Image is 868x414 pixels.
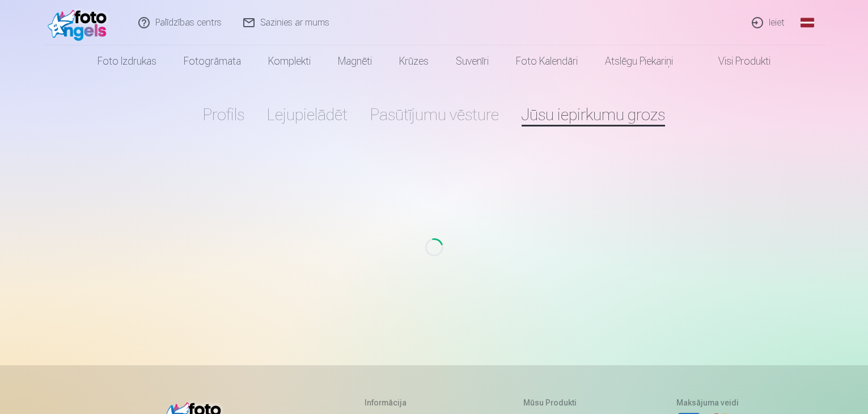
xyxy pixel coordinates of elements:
a: Krūzes [386,45,442,77]
a: Pasūtījumu vēsture [370,104,499,124]
a: Foto izdrukas [84,45,170,77]
a: Magnēti [324,45,386,77]
h5: Mūsu produkti [523,397,583,408]
a: Atslēgu piekariņi [591,45,687,77]
a: Lejupielādēt [267,104,348,124]
a: Suvenīri [442,45,502,77]
a: Fotogrāmata [170,45,255,77]
h5: Informācija [365,397,430,408]
a: Foto kalendāri [502,45,591,77]
a: Visi produkti [687,45,784,77]
a: Komplekti [255,45,324,77]
a: Jūsu iepirkumu grozs [522,104,665,124]
h5: Maksājuma veidi [676,397,739,408]
a: Profils [203,104,244,124]
img: /fa1 [48,5,113,41]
